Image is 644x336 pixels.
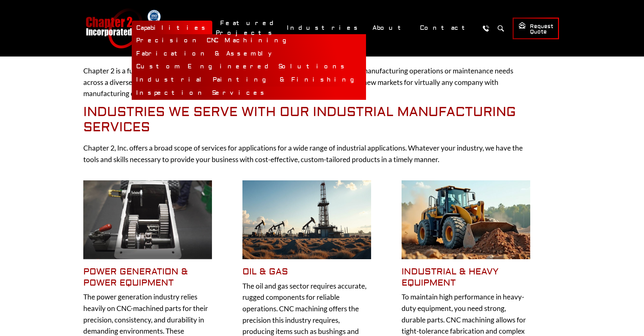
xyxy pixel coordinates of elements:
[132,73,366,87] a: Industrial Painting & Finishing
[132,87,366,100] a: Inspection Services
[85,8,143,48] a: Chapter 2 Incorporated
[282,21,365,35] a: Industries
[132,47,366,61] a: Fabrication & Assembly
[132,60,366,73] a: Custom Engineered Solutions
[216,16,279,40] a: Featured Projects
[415,21,476,35] a: Contact
[479,22,492,35] a: Call Us
[518,22,553,36] span: Request Quote
[83,65,530,99] p: Chapter 2 is a full-service manufacturer, allowing us to provide services to companies with manuf...
[83,105,530,135] h2: Industries We Serve With Our Industrial Manufacturing Services
[513,18,559,39] a: Request Quote
[132,21,212,35] a: Capabilities
[83,266,212,288] h5: Power Generation & Power Equipment
[368,21,412,35] a: About
[402,266,530,288] h5: industrial & Heavy Equipment
[83,142,530,165] p: Chapter 2, Inc. offers a broad scope of services for applications for a wide range of industrial ...
[132,34,366,47] a: Precision CNC Machining
[242,266,371,277] h5: Oil & Gas
[494,22,507,35] button: Search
